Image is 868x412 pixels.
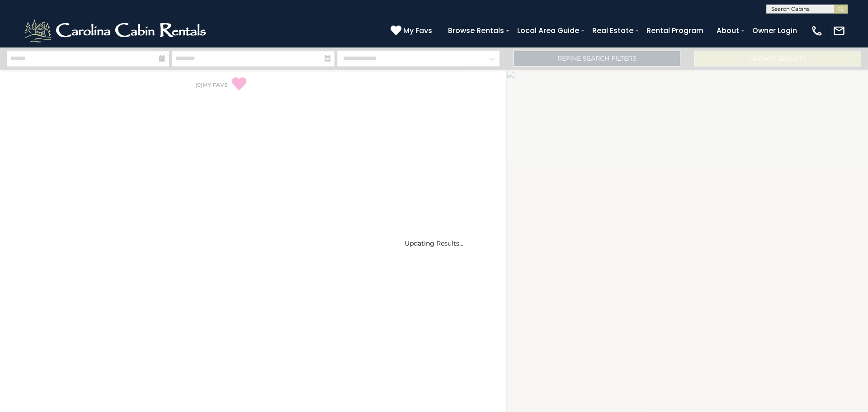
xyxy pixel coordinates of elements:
a: About [712,23,744,38]
a: Rental Program [642,23,708,38]
a: My Favs [391,25,434,37]
a: Real Estate [588,23,638,38]
img: phone-regular-white.png [811,24,823,37]
img: White-1-2.png [23,17,210,44]
span: My Favs [403,25,432,36]
a: Owner Login [748,23,802,38]
a: Browse Rentals [443,23,509,38]
a: Local Area Guide [513,23,584,38]
img: mail-regular-white.png [833,24,845,37]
